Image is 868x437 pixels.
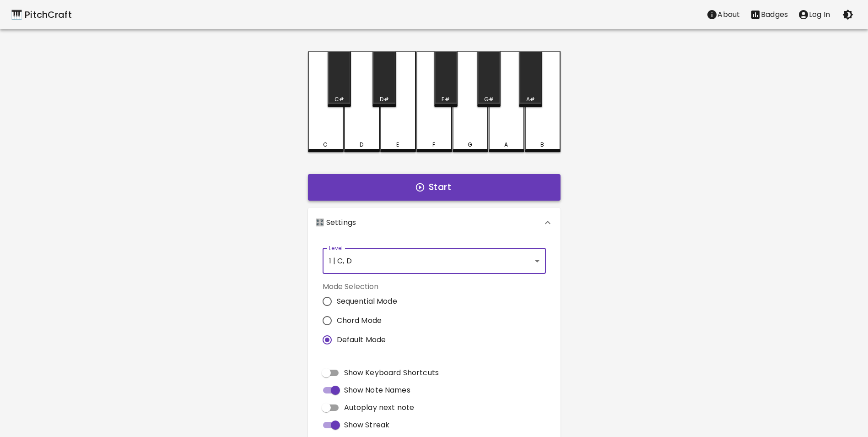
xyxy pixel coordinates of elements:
[323,281,404,292] label: Mode Selection
[809,9,830,20] p: Log In
[442,95,449,104] div: F#
[344,385,410,396] span: Show Note Names
[526,95,535,104] div: A#
[329,244,343,252] label: Level
[793,5,835,24] button: account of current user
[315,217,356,228] p: 🎛️ Settings
[761,9,788,20] p: Badges
[337,296,397,307] span: Sequential Mode
[323,141,328,149] div: C
[432,141,435,149] div: F
[344,402,415,413] span: Autoplay next note
[396,141,399,149] div: E
[745,5,793,24] button: Stats
[380,95,388,104] div: D#
[540,141,544,149] div: B
[360,141,363,149] div: D
[11,7,72,22] a: 🎹 PitchCraft
[337,315,382,326] span: Chord Mode
[717,9,740,20] p: About
[484,95,494,104] div: G#
[308,208,561,237] div: 🎛️ Settings
[344,420,390,431] span: Show Streak
[308,174,561,201] button: Start
[323,248,546,274] div: 1 | C, D
[701,5,745,24] button: About
[504,141,508,149] div: A
[344,367,439,378] span: Show Keyboard Shortcuts
[334,95,344,104] div: C#
[337,334,386,345] span: Default Mode
[468,141,472,149] div: G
